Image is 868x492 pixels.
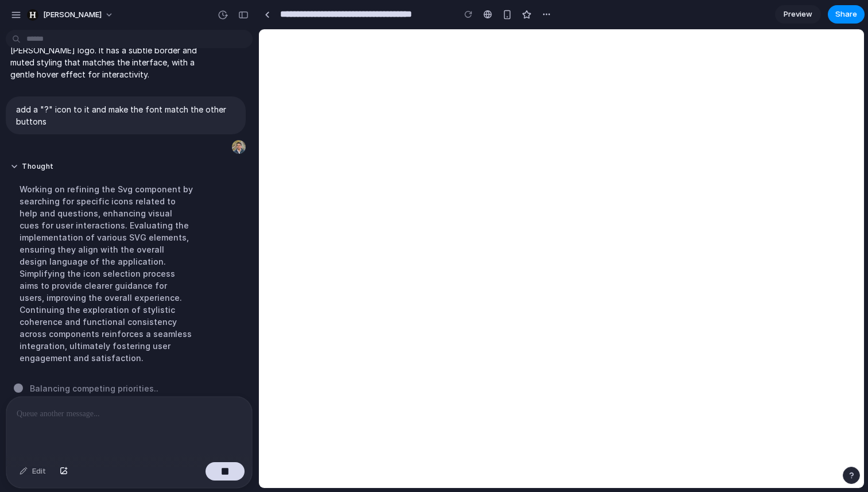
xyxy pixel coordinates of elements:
[22,6,119,24] button: [PERSON_NAME]
[43,9,102,21] span: [PERSON_NAME]
[828,5,865,24] button: Share
[30,382,158,394] span: Balancing competing priorities ..
[16,103,235,127] p: add a "?" icon to it and make the font match the other buttons
[10,176,202,371] div: Working on refining the Svg component by searching for specific icons related to help and questio...
[775,5,821,24] a: Preview
[10,32,202,80] p: I added a "need help? just ask" button below the [PERSON_NAME] logo. It has a subtle border and m...
[784,9,812,20] span: Preview
[835,9,857,20] span: Share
